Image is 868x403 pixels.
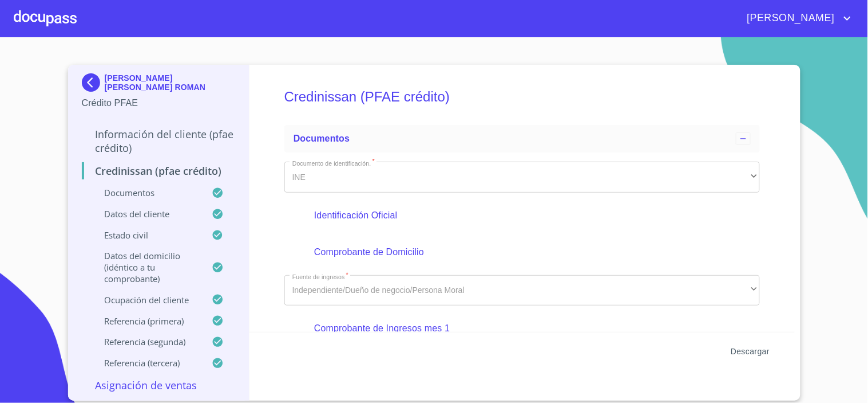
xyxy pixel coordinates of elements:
[294,134,350,143] span: Documentos
[82,378,236,392] p: Asignación de Ventas
[314,322,730,335] p: Comprobante de Ingresos mes 1
[105,73,236,92] p: [PERSON_NAME] [PERSON_NAME] ROMAN
[82,250,212,284] p: Datos del domicilio (idéntico a tu comprobante)
[82,357,212,369] p: Referencia (tercera)
[82,336,212,347] p: Referencia (segunda)
[739,9,854,28] button: account of current user
[726,341,774,362] button: Descargar
[82,73,105,92] img: Docupass spot blue
[731,345,770,359] span: Descargar
[284,73,760,120] h5: Credinissan (PFAE crédito)
[82,294,212,306] p: Ocupación del Cliente
[82,96,236,110] p: Crédito PFAE
[314,209,730,222] p: Identificación Oficial
[284,162,760,193] div: INE
[82,127,236,155] p: Información del cliente (PFAE crédito)
[284,125,760,152] div: Documentos
[82,164,236,178] p: Credinissan (PFAE crédito)
[284,275,760,306] div: Independiente/Dueño de negocio/Persona Moral
[82,208,212,220] p: Datos del cliente
[739,9,841,28] span: [PERSON_NAME]
[82,229,212,241] p: Estado civil
[82,73,236,96] div: [PERSON_NAME] [PERSON_NAME] ROMAN
[82,315,212,327] p: Referencia (primera)
[314,245,730,259] p: Comprobante de Domicilio
[82,187,212,198] p: Documentos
